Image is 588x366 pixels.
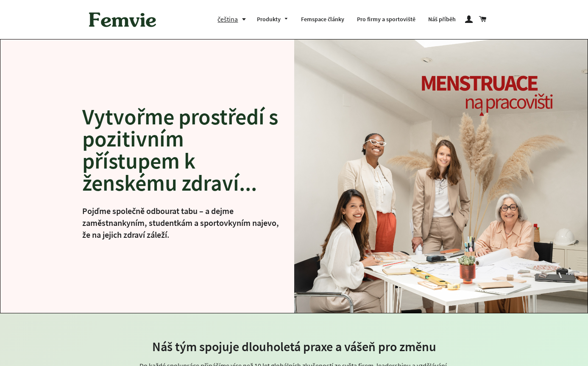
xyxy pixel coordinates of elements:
[422,8,462,31] a: Náš příběh
[84,339,504,354] h2: Náš tým spojuje dlouholetá praxe a vášeň pro změnu
[217,14,251,25] button: čeština
[295,8,351,31] a: Femspace články
[82,205,281,241] p: Pojďme společně odbourat tabu – a dejme zaměstnankyním, studentkám a sportovkyním najevo, že na ...
[84,6,161,33] img: Femvie
[351,8,422,31] a: Pro firmy a sportoviště
[82,106,281,194] h2: Vytvořme prostředí s pozitivním přístupem k ženskému zdraví...
[251,8,295,31] a: Produkty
